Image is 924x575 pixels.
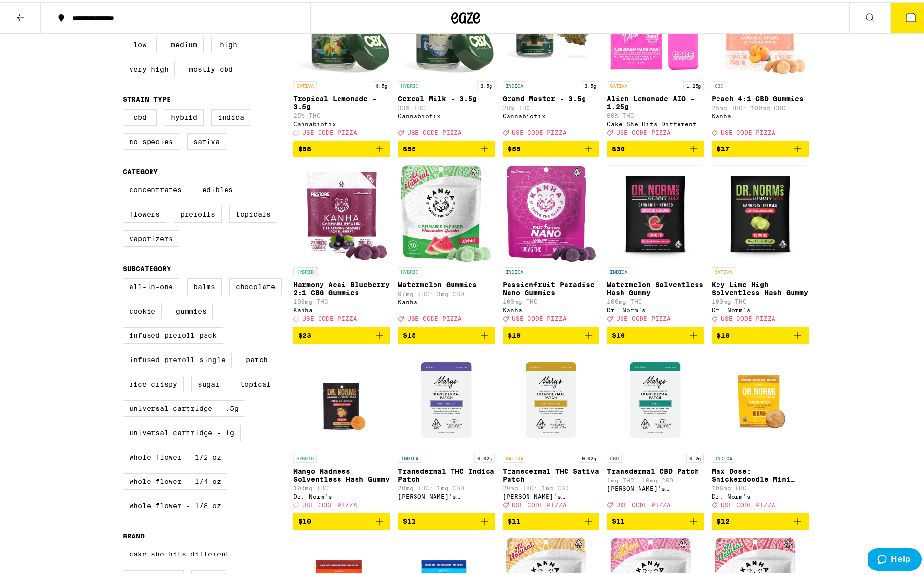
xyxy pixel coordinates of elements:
[398,451,421,460] p: INDICA
[407,314,462,320] span: USE CODE PIZZA
[398,491,495,497] div: [PERSON_NAME]'s Medicinals
[503,93,600,100] p: Grand Master - 3.5g
[503,511,600,527] button: Add to bag
[607,511,704,527] button: Add to bag
[293,349,390,511] a: Open page for Mango Madness Solventless Hash Gummy from Dr. Norm's
[293,138,390,155] button: Add to bag
[170,300,213,317] label: Gummies
[229,204,277,220] label: Topicals
[512,500,566,506] span: USE CODE PIZZA
[712,482,809,489] p: 108mg THC
[506,163,596,260] img: Kanha - Passionfruit Paradise Nano Gummies
[398,297,495,303] div: Kanha
[293,451,317,460] p: HYBRID
[187,276,222,293] label: Balms
[293,349,390,446] img: Dr. Norm's - Mango Madness Solventless Hash Gummy
[302,500,357,506] span: USE CODE PIZZA
[503,102,600,109] p: 28% THC
[123,530,145,538] legend: Brand
[174,204,222,220] label: Prerolls
[721,127,775,133] span: USE CODE PIZZA
[512,314,566,320] span: USE CODE PIZZA
[401,163,491,260] img: Kanha - Watermelon Gummies
[123,166,158,173] legend: Category
[608,163,702,260] img: Dr. Norm's - Watermelon Solventless Hash Gummy
[712,304,809,311] div: Dr. Norm's
[123,107,157,123] label: CBD
[123,131,179,148] label: No Species
[191,373,226,390] label: Sugar
[512,127,566,133] span: USE CODE PIZZA
[298,143,311,150] span: $58
[398,102,495,109] p: 33% THC
[165,107,204,123] label: Hybrid
[607,465,704,473] p: Transdermal CBD Patch
[398,79,421,88] p: HYBRID
[612,329,625,337] span: $10
[503,304,600,311] div: Kanha
[582,79,599,88] p: 3.5g
[398,138,495,155] button: Add to bag
[508,329,521,337] span: $19
[293,93,390,108] p: Tropical Lemonade - 3.5g
[293,325,390,341] button: Add to bag
[407,127,462,133] span: USE CODE PIZZA
[712,93,809,100] p: Peach 4:1 CBD Gummies
[123,471,227,487] label: Whole Flower - 1/4 oz
[616,127,671,133] span: USE CODE PIZZA
[712,102,809,109] p: 25mg THC: 100mg CBD
[211,107,250,123] label: Indica
[123,543,236,560] label: Cake She Hits Different
[607,278,704,294] p: Watermelon Solventless Hash Gummy
[712,349,809,446] img: Dr. Norm's - Max Dose: Snickerdoodle Mini Cookie - Indica
[123,276,179,293] label: All-In-One
[712,163,809,324] a: Open page for Key Lime High Solventless Hash Gummy from Dr. Norm's
[398,278,495,286] p: Watermelon Gummies
[607,118,704,125] div: Cake She Hits Different
[868,546,922,570] iframe: Opens a widget where you can find more information
[712,511,809,527] button: Add to bag
[477,79,495,88] p: 3.5g
[712,325,809,341] button: Add to bag
[712,278,809,294] p: Key Lime High Solventless Hash Gummy
[712,349,809,511] a: Open page for Max Dose: Snickerdoodle Mini Cookie - Indica from Dr. Norm's
[293,163,390,324] a: Open page for Harmony Acai Blueberry 2:1 CBG Gummies from Kanha
[717,329,730,337] span: $10
[293,110,390,116] p: 25% THC
[607,265,630,274] p: INDICA
[503,278,600,294] p: Passionfruit Paradise Nano Gummies
[293,265,317,274] p: HYBRID
[503,465,600,481] p: Transdermal THC Sativa Patch
[712,111,809,117] div: Kanha
[187,131,226,148] label: Sativa
[712,79,726,88] p: CBD
[398,265,421,274] p: HYBRID
[607,349,704,446] img: Mary's Medicinals - Transdermal CBD Patch
[196,179,239,196] label: Edibles
[293,491,390,497] div: Dr. Norm's
[293,304,390,311] div: Kanha
[398,511,495,527] button: Add to bag
[909,13,912,19] span: 1
[398,482,495,489] p: 20mg THC: 1mg CBD
[721,500,775,506] span: USE CODE PIZZA
[712,138,809,155] button: Add to bag
[293,118,390,125] div: Cannabiotix
[474,451,495,460] p: 0.02g
[293,79,317,88] p: SATIVA
[607,93,704,108] p: Alien Lemonade AIO - 1.25g
[612,515,625,523] span: $11
[503,138,600,155] button: Add to bag
[712,465,809,481] p: Max Dose: Snickerdoodle Mini Cookie - Indica
[398,288,495,295] p: 97mg THC: 3mg CBD
[398,465,495,481] p: Transdermal THC Indica Patch
[293,465,390,481] p: Mango Madness Solventless Hash Gummy
[503,349,600,511] a: Open page for Transdermal THC Sativa Patch from Mary's Medicinals
[229,276,282,293] label: Chocolate
[607,163,704,324] a: Open page for Watermelon Solventless Hash Gummy from Dr. Norm's
[503,451,526,460] p: SATIVA
[712,491,809,497] div: Dr. Norm's
[398,349,495,446] img: Mary's Medicinals - Transdermal THC Indica Patch
[123,93,171,101] legend: Strain Type
[398,349,495,511] a: Open page for Transdermal THC Indica Patch from Mary's Medicinals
